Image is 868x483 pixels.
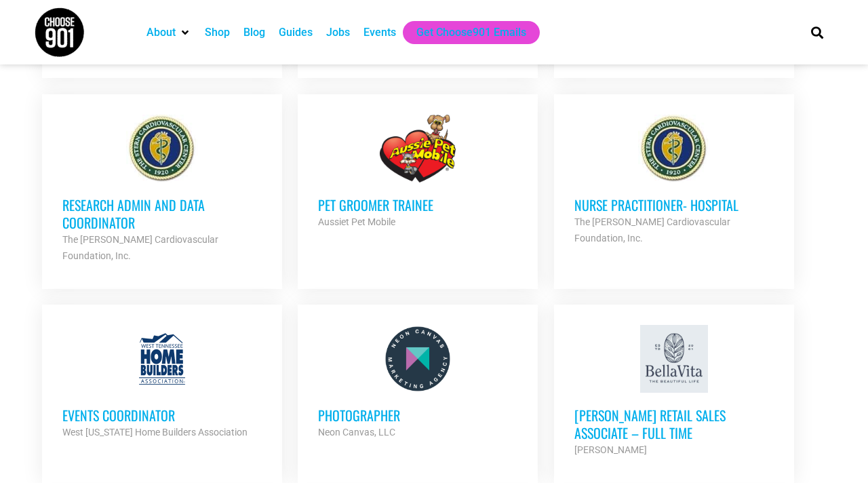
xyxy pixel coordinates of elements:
a: Events Coordinator West [US_STATE] Home Builders Association [42,305,282,461]
a: Get Choose901 Emails [416,24,526,41]
a: Jobs [326,24,350,41]
strong: West [US_STATE] Home Builders Association [62,427,248,438]
a: Nurse Practitioner- Hospital The [PERSON_NAME] Cardiovascular Foundation, Inc. [554,94,794,267]
a: [PERSON_NAME] Retail Sales Associate – Full Time [PERSON_NAME] [554,305,794,478]
a: Events [363,24,396,41]
strong: Aussiet Pet Mobile [318,216,395,227]
strong: Neon Canvas, LLC [318,427,395,438]
a: Guides [279,24,313,41]
strong: The [PERSON_NAME] Cardiovascular Foundation, Inc. [62,234,218,261]
strong: [PERSON_NAME] [574,444,647,455]
a: Shop [205,24,230,41]
h3: Research Admin and Data Coordinator [62,196,262,231]
h3: Nurse Practitioner- Hospital [574,196,774,214]
a: Research Admin and Data Coordinator The [PERSON_NAME] Cardiovascular Foundation, Inc. [42,94,282,284]
nav: Main nav [140,21,788,44]
h3: Events Coordinator [62,406,262,424]
h3: Pet Groomer Trainee [318,196,517,214]
a: Pet Groomer Trainee Aussiet Pet Mobile [298,94,538,250]
a: Blog [243,24,265,41]
h3: [PERSON_NAME] Retail Sales Associate – Full Time [574,406,774,442]
a: About [146,24,176,41]
strong: The [PERSON_NAME] Cardiovascular Foundation, Inc. [574,216,730,244]
h3: Photographer [318,406,517,424]
a: Photographer Neon Canvas, LLC [298,305,538,461]
div: Search [806,21,829,43]
div: About [140,21,198,44]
